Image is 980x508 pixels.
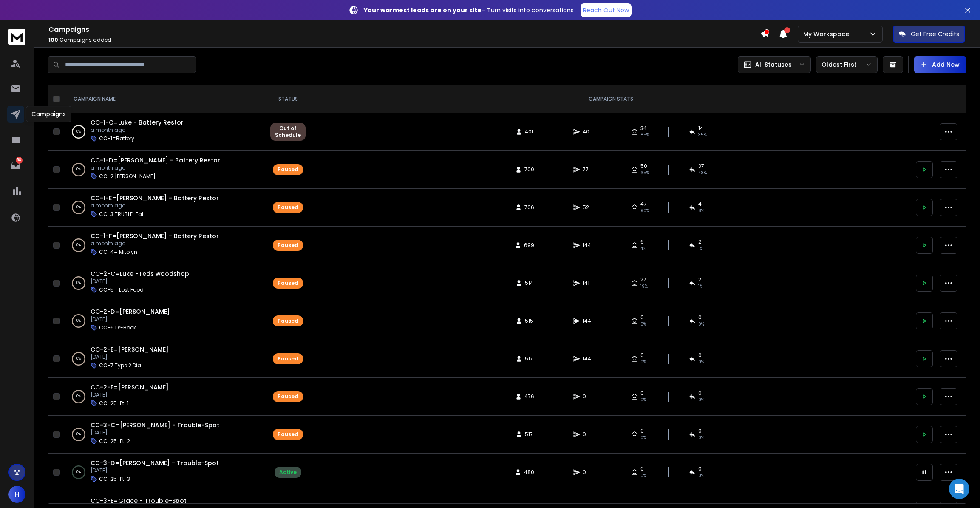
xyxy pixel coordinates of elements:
div: Paused [278,355,298,362]
p: CC-5= Lost Food [99,287,144,293]
a: 58 [7,157,24,174]
span: 1 % [698,245,702,252]
p: [DATE] [91,354,169,360]
span: 6 [640,238,644,245]
td: 0%CC-1-E=[PERSON_NAME] - Battery Restora month agoCC-3 TRUBLE-Fat [63,189,265,227]
span: 0 [698,352,702,359]
img: logo [8,29,25,45]
span: 0 [698,314,702,321]
span: 0% [698,397,704,403]
td: 0%CC-2-C=Luke -Teds woodshop[DATE]CC-5= Lost Food [63,264,265,302]
span: 0 % [640,321,646,328]
td: 0%CC-2-F=[PERSON_NAME][DATE]CC-25-Pt-1 [63,378,265,416]
span: 480 [524,469,534,476]
p: CC-2 [PERSON_NAME] [99,173,156,180]
span: 0 [640,465,644,472]
div: Active [279,469,297,476]
span: 0 [640,428,644,434]
td: 0%CC-1-D=[PERSON_NAME] - Battery Restora month agoCC-2 [PERSON_NAME] [63,151,265,189]
p: a month ago [91,202,219,209]
span: 100 [48,36,58,43]
p: a month ago [91,127,184,133]
td: 0%CC-2-E=[PERSON_NAME][DATE]CC-7 Type 2 Dia [63,340,265,378]
span: 50 [640,163,647,170]
span: 34 [640,125,647,132]
a: CC-2-F=[PERSON_NAME] [91,383,169,392]
p: Get Free Credits [911,30,959,38]
span: 141 [583,280,591,287]
p: CC-25-Pt-2 [99,438,130,445]
p: CC-25-Pt-1 [99,400,129,407]
span: 514 [525,280,533,287]
td: 0%CC-1-C=Luke - Battery Restora month agoCC-1=Battery [63,113,265,151]
div: Paused [278,280,298,287]
p: 0 % [76,165,81,174]
p: CC-1=Battery [99,135,134,142]
p: [DATE] [91,316,170,323]
td: 0%CC-2-D=[PERSON_NAME][DATE]CC-6 Dr-Book [63,302,265,340]
span: 700 [524,166,534,173]
div: Paused [278,431,298,438]
span: 0 [698,390,702,397]
span: 0% [640,472,646,479]
span: 517 [525,431,533,438]
a: CC-3-D=[PERSON_NAME] - Trouble-Spot [91,459,219,467]
a: CC-1-F=[PERSON_NAME] - Battery Restor [91,232,219,240]
p: 58 [16,157,23,164]
p: My Workspace [803,30,853,38]
td: 0%CC-3-C=[PERSON_NAME] - Trouble-Spot[DATE]CC-25-Pt-2 [63,416,265,454]
p: [DATE] [91,429,219,436]
th: CAMPAIGN NAME [63,85,265,113]
span: 1 % [698,283,702,290]
span: 35 % [698,132,707,139]
span: 1 [784,27,790,33]
span: 90 % [640,207,649,214]
span: 2 [698,238,701,245]
span: 0 [583,469,591,476]
span: 0 % [698,321,704,328]
span: CC-3-C=[PERSON_NAME] - Trouble-Spot [91,421,219,429]
p: – Turn visits into conversations [364,6,574,14]
h1: Campaigns [48,25,760,35]
p: [DATE] [91,467,219,474]
p: CC-4= Mitolyn [99,249,137,255]
strong: Your warmest leads are on your site [364,6,482,14]
span: 0 [583,431,591,438]
td: 0%CC-3-D=[PERSON_NAME] - Trouble-Spot[DATE]CC-25-Pt-3 [63,454,265,491]
span: CC-2-C=Luke -Teds woodshop [91,270,189,278]
a: CC-1-E=[PERSON_NAME] - Battery Restor [91,194,219,202]
span: 14 [698,125,703,132]
a: CC-1-D=[PERSON_NAME] - Battery Restor [91,156,220,165]
span: 4 % [640,245,646,252]
p: CC-6 Dr-Book [99,324,136,331]
span: 0% [698,434,704,441]
p: 0 % [76,203,81,212]
span: 40 [583,128,591,135]
span: CC-2-E=[PERSON_NAME] [91,345,169,354]
span: 0% [698,472,704,479]
span: 0 [583,393,591,400]
a: CC-1-C=Luke - Battery Restor [91,118,184,127]
div: Open Intercom Messenger [949,479,969,499]
span: 47 [640,201,647,207]
span: 0 [640,314,644,321]
div: Paused [278,204,298,211]
div: Campaigns [26,106,71,122]
p: CC-25-Pt-3 [99,476,130,482]
span: 37 [698,163,704,170]
span: CC-3-E=Grace - Trouble-Spot [91,497,187,505]
span: 699 [524,242,534,249]
p: All Statuses [755,60,792,69]
span: 52 [583,204,591,211]
p: 0 % [76,317,81,325]
span: 2 [698,276,701,283]
span: 0 % [698,359,704,366]
button: H [8,486,25,503]
span: 85 % [640,132,649,139]
p: CC-7 Type 2 Dia [99,362,141,369]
